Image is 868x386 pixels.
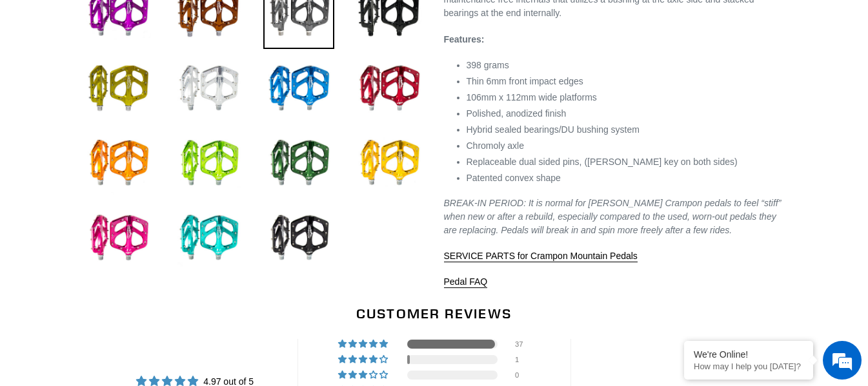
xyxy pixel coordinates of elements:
[467,59,786,72] li: 398 grams
[444,34,485,44] strong: Features:
[467,155,786,169] li: Replaceable dual sided pins, ([PERSON_NAME] key on both sides)
[83,128,154,198] img: Load image into Gallery viewer, orange
[467,107,786,121] li: Polished, anodized finish
[173,53,244,124] img: Load image into Gallery viewer, Silver
[83,202,154,273] img: Load image into Gallery viewer, pink
[467,91,786,104] li: 106mm x 112mm wide platforms
[444,276,488,288] a: Pedal FAQ
[83,53,154,124] img: Load image into Gallery viewer, gold
[93,304,776,323] h2: Customer Reviews
[444,251,638,262] a: SERVICE PARTS for Crampon Mountain Pedals
[263,53,334,124] img: Load image into Gallery viewer, blue
[467,171,786,185] li: Patented convex shape
[354,53,425,124] img: Load image into Gallery viewer, red
[263,128,334,198] img: Load image into Gallery viewer, PNW-green
[354,128,425,198] img: Load image into Gallery viewer, gold
[467,139,786,153] li: Chromoly axle
[263,202,334,273] img: Load image into Gallery viewer, black
[515,340,530,349] div: 37
[694,349,803,360] div: We're Online!
[694,362,803,371] p: How may I help you today?
[467,123,786,137] li: Hybrid sealed bearings/DU bushing system
[444,251,638,261] span: SERVICE PARTS for Crampon Mountain Pedals
[515,355,530,364] div: 1
[173,128,244,198] img: Load image into Gallery viewer, fern-green
[338,355,390,364] div: 3% (1) reviews with 4 star rating
[173,202,244,273] img: Load image into Gallery viewer, turquoise
[467,75,786,88] li: Thin 6mm front impact edges
[444,198,782,235] em: BREAK-IN PERIOD: It is normal for [PERSON_NAME] Crampon pedals to feel “stiff” when new or after ...
[338,340,390,349] div: 97% (37) reviews with 5 star rating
